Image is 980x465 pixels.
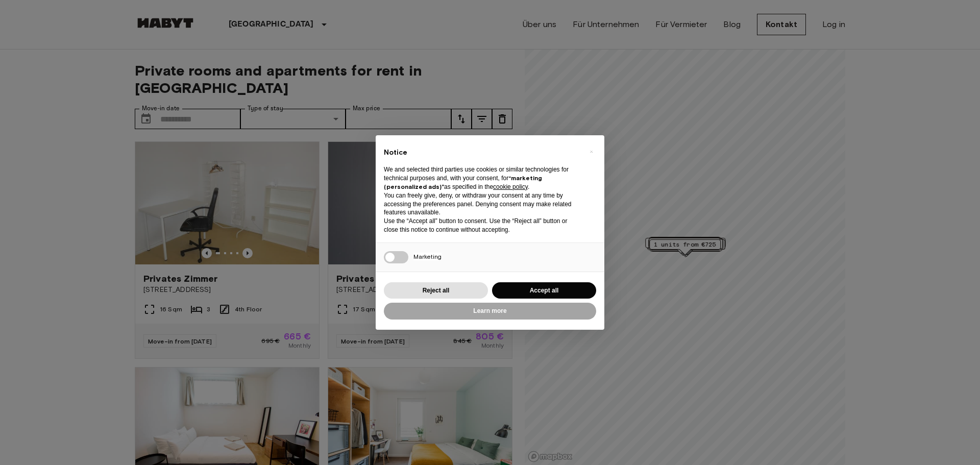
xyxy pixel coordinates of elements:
span: Marketing [413,253,442,260]
a: cookie policy [493,183,528,190]
strong: “marketing (personalized ads)” [384,174,542,190]
p: You can freely give, deny, or withdraw your consent at any time by accessing the preferences pane... [384,191,580,217]
button: Reject all [384,282,488,299]
button: Learn more [384,303,596,320]
button: Accept all [492,282,596,299]
button: Close this notice [583,143,599,160]
p: We and selected third parties use cookies or similar technologies for technical purposes and, wit... [384,165,580,191]
span: × [590,145,593,158]
h2: Notice [384,148,580,158]
p: Use the “Accept all” button to consent. Use the “Reject all” button or close this notice to conti... [384,217,580,234]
